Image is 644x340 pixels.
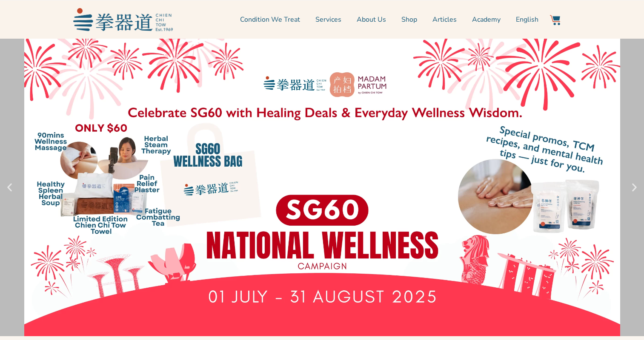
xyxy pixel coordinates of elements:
span: English [516,14,538,25]
a: English [516,9,538,30]
a: Shop [401,9,417,30]
div: Previous slide [4,182,15,193]
a: Academy [472,9,501,30]
a: About Us [357,9,386,30]
div: Next slide [629,182,640,193]
a: Services [315,9,341,30]
a: Articles [432,9,457,30]
nav: Menu [177,9,539,30]
a: Condition We Treat [240,9,300,30]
